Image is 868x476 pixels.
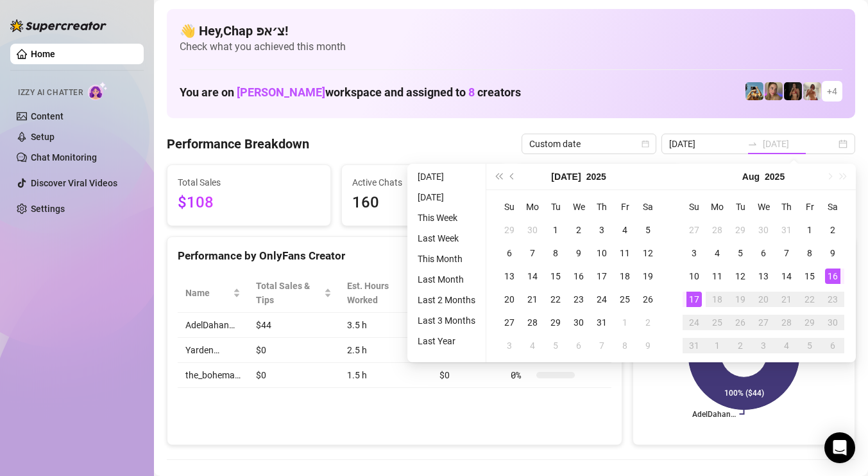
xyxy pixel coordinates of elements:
td: 2025-07-31 [590,311,613,334]
div: 29 [502,222,517,238]
div: 26 [640,292,656,307]
td: 2025-07-28 [706,218,729,242]
td: 2025-07-07 [521,242,544,265]
a: Discover Viral Videos [31,178,117,188]
td: 2025-07-31 [775,218,798,242]
td: 2025-07-05 [636,218,660,242]
li: Last 3 Months [413,313,481,328]
th: We [567,195,590,218]
td: AdelDahan… [178,313,248,338]
th: Name [178,274,248,313]
div: 9 [571,245,586,261]
div: 16 [571,269,586,284]
div: 15 [548,269,563,284]
td: 2025-07-28 [521,311,544,334]
td: 2025-07-12 [636,242,660,265]
span: [PERSON_NAME] [237,85,325,99]
div: 29 [733,222,748,238]
td: the_bohema… [178,363,248,388]
td: 2025-09-06 [821,334,844,357]
div: 5 [640,222,656,238]
td: 2025-07-04 [613,218,636,242]
div: 7 [594,338,609,353]
a: Chat Monitoring [31,152,97,163]
td: 2025-08-19 [729,288,752,311]
li: Last Week [413,231,481,246]
th: Fr [798,195,821,218]
td: 2025-07-02 [567,218,590,242]
td: 2025-07-06 [498,242,521,265]
td: 2025-08-25 [706,311,729,334]
button: Previous month (PageUp) [506,164,520,190]
img: Green [803,82,821,100]
td: 2025-08-04 [706,242,729,265]
td: 2025-07-10 [590,242,613,265]
div: 12 [733,269,748,284]
img: the_bohema [784,82,802,100]
div: 13 [502,269,517,284]
div: 31 [686,338,702,353]
div: 1 [802,222,817,238]
td: 2025-08-01 [613,311,636,334]
td: 2025-07-23 [567,288,590,311]
td: Yarden… [178,338,248,363]
div: 4 [779,338,794,353]
td: $0 [432,363,503,388]
td: 2025-08-06 [752,242,775,265]
div: 8 [802,245,817,261]
span: Custom date [529,134,649,154]
div: 30 [756,222,771,238]
td: 2025-08-28 [775,311,798,334]
td: 2025-08-03 [498,334,521,357]
input: Start date [669,137,742,151]
div: 20 [756,292,771,307]
td: 2025-06-30 [521,218,544,242]
td: 2025-07-08 [544,242,567,265]
td: 2025-07-15 [544,265,567,288]
td: 2025-08-03 [683,242,706,265]
span: 160 [352,191,495,215]
div: 1 [617,315,633,330]
div: 1 [548,222,563,238]
td: 2025-07-11 [613,242,636,265]
td: 2025-08-15 [798,265,821,288]
td: 2025-07-01 [544,218,567,242]
span: Total Sales [178,175,320,190]
div: Est. Hours Worked [347,279,414,307]
div: 6 [825,338,840,353]
td: 2025-08-07 [590,334,613,357]
text: AdelDahan… [692,410,736,419]
div: 3 [686,245,702,261]
span: Active Chats [352,175,495,190]
h4: Performance Breakdown [167,135,309,153]
div: 28 [525,315,540,330]
td: 2025-09-03 [752,334,775,357]
div: 4 [525,338,540,353]
td: 2025-09-05 [798,334,821,357]
a: Setup [31,132,55,142]
div: 6 [756,245,771,261]
div: 14 [779,269,794,284]
td: $44 [248,313,339,338]
td: 2025-08-14 [775,265,798,288]
div: 7 [525,245,540,261]
td: 2025-07-13 [498,265,521,288]
div: 2 [640,315,656,330]
td: 3.5 h [339,313,432,338]
td: 2025-07-19 [636,265,660,288]
div: 2 [825,222,840,238]
div: 12 [640,245,656,261]
td: 2025-08-23 [821,288,844,311]
button: Last year (Control + left) [491,164,506,190]
td: 2025-08-10 [683,265,706,288]
td: 2025-08-08 [798,242,821,265]
td: 2025-08-09 [636,334,660,357]
td: 2025-08-05 [729,242,752,265]
a: Content [31,111,64,121]
td: 2025-08-11 [706,265,729,288]
th: Sa [636,195,660,218]
div: 2 [733,338,748,353]
li: Last Year [413,333,481,349]
div: 30 [525,222,540,238]
td: 2025-07-18 [613,265,636,288]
